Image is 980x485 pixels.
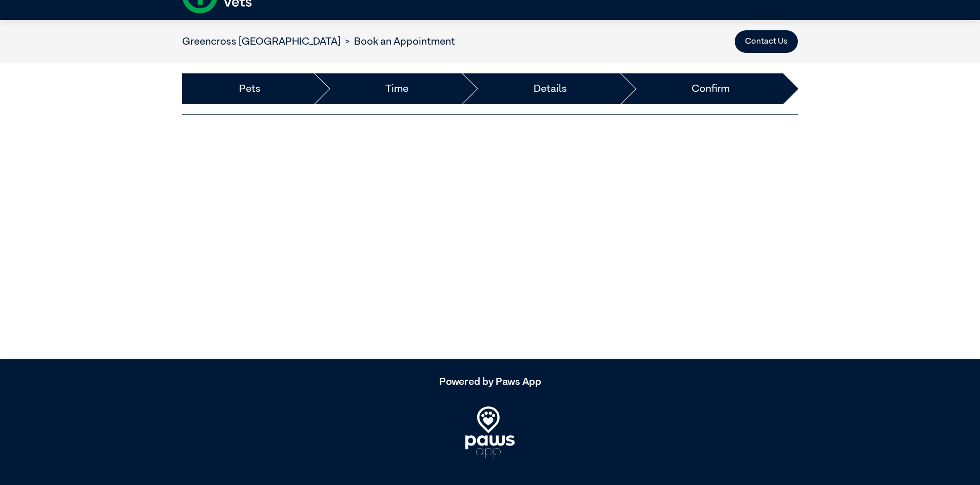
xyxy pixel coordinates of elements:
h5: Powered by Paws App [182,376,798,388]
nav: breadcrumb [182,34,455,49]
a: Pets [239,81,261,96]
a: Confirm [692,81,730,96]
img: PawsApp [465,406,515,458]
li: Book an Appointment [341,34,455,49]
a: Time [385,81,408,96]
a: Greencross [GEOGRAPHIC_DATA] [182,36,341,47]
a: Details [534,81,567,96]
button: Contact Us [735,30,798,53]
